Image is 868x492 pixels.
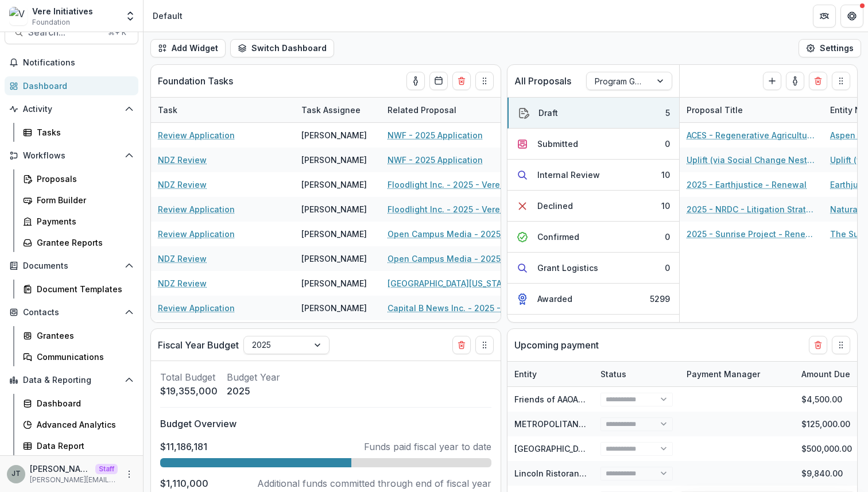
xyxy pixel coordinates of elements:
[5,100,138,118] button: Open Activity
[5,76,138,95] a: Dashboard
[23,375,120,385] span: Data & Reporting
[160,476,208,490] p: $1,110,000
[32,5,93,17] div: Vere Initiatives
[106,26,129,39] div: ⌘ + K
[37,215,129,227] div: Payments
[301,203,367,215] div: [PERSON_NAME]
[18,436,138,455] a: Data Report
[122,467,136,481] button: More
[594,368,633,380] div: Status
[763,72,781,90] button: Create Proposal
[37,126,129,138] div: Tasks
[227,384,280,398] p: 2025
[158,228,235,240] a: Review Application
[5,146,138,165] button: Open Workflows
[429,72,448,90] button: Calendar
[37,194,129,206] div: Form Builder
[514,419,681,429] a: METROPOLITAN OPERA ASSOCIATION INC
[680,362,795,386] div: Payment Manager
[680,368,767,380] div: Payment Manager
[594,362,680,386] div: Status
[809,336,827,354] button: Delete card
[507,191,679,222] button: Declined10
[18,169,138,188] a: Proposals
[475,72,494,90] button: Drag
[5,303,138,321] button: Open Contacts
[37,351,129,363] div: Communications
[5,21,138,44] button: Search...
[507,129,679,160] button: Submitted0
[18,280,138,299] a: Document Templates
[23,80,129,92] div: Dashboard
[507,362,594,386] div: Entity
[30,463,91,475] p: [PERSON_NAME]
[37,419,129,431] div: Advanced Analytics
[387,302,517,314] a: Capital B News Inc. - 2025 - Vere Initiatives - Documents & Narrative Upload
[514,338,599,352] p: Upcoming payment
[364,440,491,454] p: Funds paid fiscal year to date
[158,74,233,88] p: Foundation Tasks
[301,228,367,240] div: [PERSON_NAME]
[537,200,573,212] div: Declined
[507,222,679,253] button: Confirmed0
[5,371,138,389] button: Open Data & Reporting
[158,302,235,314] a: Review Application
[227,370,280,384] p: Budget Year
[95,464,118,474] p: Staff
[301,253,367,265] div: [PERSON_NAME]
[18,233,138,252] a: Grantee Reports
[661,200,670,212] div: 10
[650,293,670,305] div: 5299
[809,72,827,90] button: Delete card
[301,277,367,289] div: [PERSON_NAME]
[153,10,183,22] div: Default
[151,98,294,122] div: Task
[507,368,544,380] div: Entity
[507,284,679,315] button: Awarded5299
[795,368,857,380] div: Amount Due
[507,160,679,191] button: Internal Review10
[387,129,483,141] a: NWF - 2025 Application
[301,129,367,141] div: [PERSON_NAME]
[687,154,816,166] a: Uplift (via Social Change Nest) - 2025 - Vere Initiatives - Documents & Narrative Upload
[160,417,491,431] p: Budget Overview
[538,107,558,119] div: Draft
[381,98,524,122] div: Related Proposal
[537,262,598,274] div: Grant Logistics
[18,326,138,345] a: Grantees
[151,104,184,116] div: Task
[514,74,571,88] p: All Proposals
[832,336,850,354] button: Drag
[5,257,138,275] button: Open Documents
[158,203,235,215] a: Review Application
[680,104,750,116] div: Proposal Title
[381,104,463,116] div: Related Proposal
[680,98,823,122] div: Proposal Title
[37,330,129,342] div: Grantees
[687,129,816,141] a: ACES - Regenerative Agriculture - 2025
[158,179,207,191] a: NDZ Review
[18,347,138,366] a: Communications
[452,336,471,354] button: Delete card
[158,129,235,141] a: Review Application
[661,169,670,181] div: 10
[23,151,120,161] span: Workflows
[507,98,679,129] button: Draft5
[23,104,120,114] span: Activity
[37,397,129,409] div: Dashboard
[507,253,679,284] button: Grant Logistics0
[387,179,517,191] a: Floodlight Inc. - 2025 - Vere Initiatives - Documents & Narrative Upload
[23,261,120,271] span: Documents
[18,212,138,231] a: Payments
[18,191,138,210] a: Form Builder
[37,440,129,452] div: Data Report
[665,262,670,274] div: 0
[30,475,118,485] p: [PERSON_NAME][EMAIL_ADDRESS][DOMAIN_NAME]
[230,39,334,57] button: Switch Dashboard
[301,154,367,166] div: [PERSON_NAME]
[28,27,101,38] span: Search...
[37,283,129,295] div: Document Templates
